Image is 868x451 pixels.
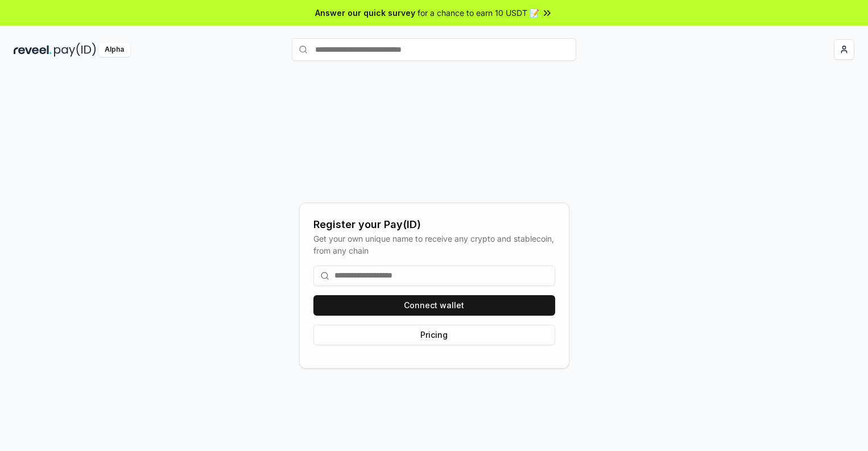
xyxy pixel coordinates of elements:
span: for a chance to earn 10 USDT 📝 [418,7,539,19]
span: Answer our quick survey [315,7,415,19]
button: Connect wallet [313,295,555,316]
img: pay_id [54,43,96,57]
button: Pricing [313,325,555,345]
div: Get your own unique name to receive any crypto and stablecoin, from any chain [313,233,555,256]
div: Alpha [98,43,130,57]
div: Register your Pay(ID) [313,217,555,233]
img: reveel_dark [14,43,52,57]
